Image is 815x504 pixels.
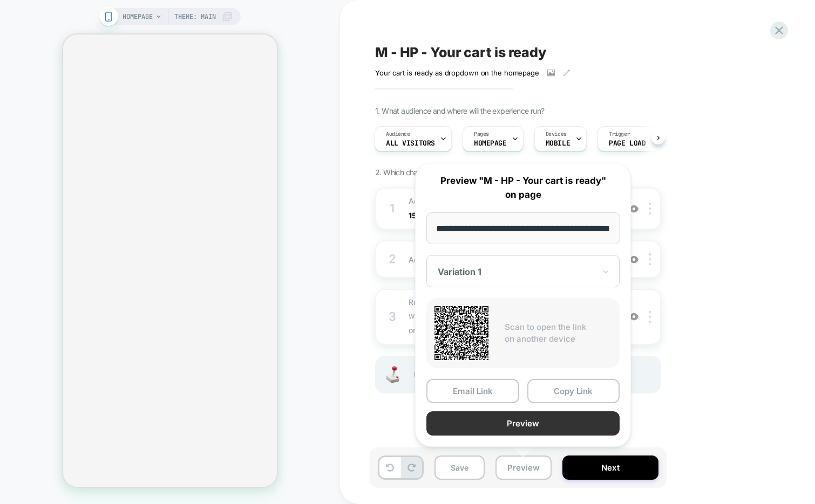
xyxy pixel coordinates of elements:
[609,140,646,147] span: Page Load
[649,253,651,265] img: close
[474,130,489,138] span: Pages
[562,455,658,480] button: Next
[527,379,620,403] button: Copy Link
[375,106,544,115] span: 1. What audience and where will the experience run?
[546,130,567,138] span: Devices
[546,140,570,147] span: MOBILE
[375,44,546,60] span: M - HP - Your cart is ready
[387,198,398,219] div: 1
[386,130,410,138] span: Audience
[174,8,216,25] span: Theme: MAIN
[386,140,435,147] span: All Visitors
[426,174,620,202] p: Preview "M - HP - Your cart is ready" on page
[474,140,507,147] span: HOMEPAGE
[387,306,398,328] div: 3
[375,168,516,177] span: 2. Which changes the experience contains?
[387,248,398,270] div: 2
[426,411,620,436] button: Preview
[649,203,651,215] img: close
[426,379,519,403] button: Email Link
[382,366,403,383] img: Joystick
[649,311,651,323] img: close
[434,455,485,480] button: Save
[505,321,612,346] p: Scan to open the link on another device
[495,455,552,480] button: Preview
[375,68,539,77] span: Your cart is ready as dropdown on the homepage
[123,8,153,25] span: HOMEPAGE
[609,130,630,138] span: Trigger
